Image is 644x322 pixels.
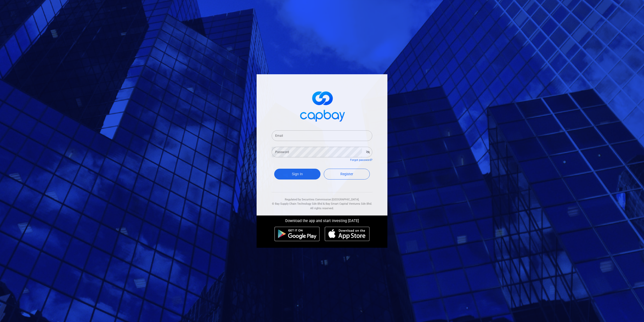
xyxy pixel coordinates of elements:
[297,87,347,124] img: logo
[326,202,372,205] span: Bay Smart Capital Ventures Sdn Bhd.
[272,202,322,205] span: © Bay Supply Chain Technology Sdn Bhd
[272,192,372,211] div: Regulated by Securities Commission [GEOGRAPHIC_DATA]. & All rights reserved.
[274,227,320,241] img: android
[325,227,370,241] img: ios
[340,172,353,176] span: Register
[350,158,372,162] a: Forgot password?
[274,169,320,180] button: Sign In
[324,169,370,180] a: Register
[253,216,391,224] div: Download the app and start investing [DATE]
